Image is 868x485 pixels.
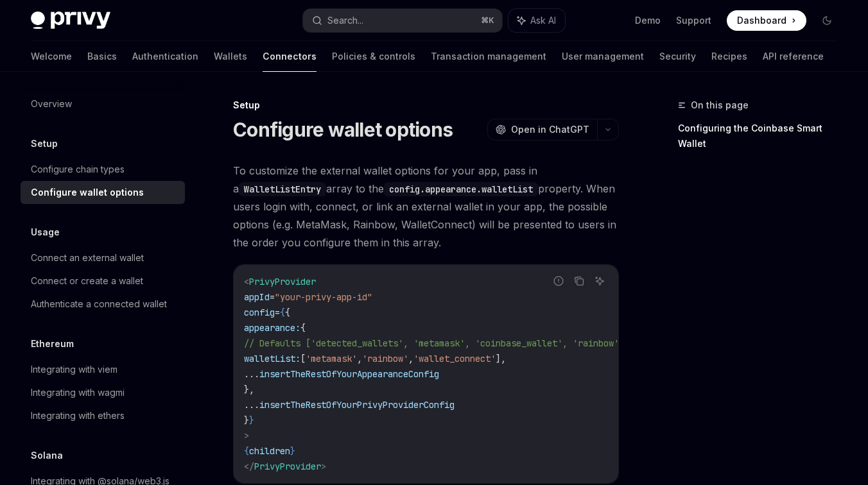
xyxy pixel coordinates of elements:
button: Ask AI [591,273,608,289]
span: > [244,430,249,441]
a: Configuring the Coinbase Smart Wallet [678,118,847,154]
a: Connectors [263,41,317,72]
a: Configure chain types [21,158,185,181]
button: Open in ChatGPT [487,119,597,140]
span: </ [244,461,254,472]
span: insertTheRestOfYourAppearanceConfig [259,368,439,380]
div: Authenticate a connected wallet [31,296,167,312]
span: { [300,322,306,334]
div: Configure wallet options [31,185,144,200]
span: }, [244,384,254,395]
div: Setup [233,99,619,112]
span: , [408,353,413,364]
button: Copy the contents from the code block [571,273,587,289]
code: config.appearance.walletList [384,182,538,196]
span: To customize the external wallet options for your app, pass in a array to the property. When user... [233,162,619,251]
a: Dashboard [727,10,806,31]
div: Overview [31,96,72,112]
span: ⌘ K [481,15,494,26]
span: , [357,353,362,364]
span: = [275,307,280,318]
span: < [244,276,249,287]
a: Configure wallet options [21,181,185,204]
div: Integrating with ethers [31,408,125,423]
a: Integrating with wagmi [21,381,185,404]
span: Open in ChatGPT [511,123,589,136]
div: Integrating with wagmi [31,385,125,400]
span: "your-privy-app-id" [275,291,372,303]
a: Integrating with ethers [21,404,185,427]
div: Search... [327,13,363,28]
a: Wallets [214,41,247,72]
a: Support [676,14,711,27]
span: Dashboard [737,14,786,27]
span: } [244,414,249,426]
div: Integrating with viem [31,362,117,377]
div: Connect or create a wallet [31,273,143,289]
a: Recipes [711,41,747,72]
span: 'rainbow' [362,353,408,364]
a: Basics [87,41,117,72]
h5: Ethereum [31,336,74,352]
span: { [244,445,249,457]
span: walletList: [244,353,300,364]
a: Overview [21,92,185,115]
a: Security [659,41,696,72]
button: Search...⌘K [303,9,502,32]
img: dark logo [31,12,110,30]
h5: Setup [31,136,58,151]
span: On this page [691,98,749,113]
span: } [290,445,295,457]
span: 'metamask' [306,353,357,364]
button: Ask AI [508,9,565,32]
button: Toggle dark mode [817,10,837,31]
span: } [249,414,254,426]
div: Configure chain types [31,162,125,177]
span: appearance: [244,322,300,334]
span: ], [496,353,506,364]
a: Authenticate a connected wallet [21,293,185,316]
h5: Solana [31,448,63,463]
a: Connect or create a wallet [21,269,185,293]
span: [ [300,353,306,364]
a: Policies & controls [332,41,415,72]
button: Report incorrect code [550,273,567,289]
span: { [280,307,285,318]
span: > [321,461,326,472]
span: insertTheRestOfYourPrivyProviderConfig [259,399,455,411]
h5: Usage [31,225,60,240]
a: Authentication [132,41,198,72]
span: ... [244,368,259,380]
span: children [249,445,290,457]
a: Integrating with viem [21,358,185,381]
span: PrivyProvider [249,276,316,287]
a: Welcome [31,41,72,72]
a: Transaction management [431,41,546,72]
span: 'wallet_connect' [413,353,496,364]
a: User management [562,41,644,72]
span: appId [244,291,270,303]
span: Ask AI [530,14,556,27]
span: = [270,291,275,303]
h1: Configure wallet options [233,118,453,141]
code: WalletListEntry [239,182,326,196]
span: { [285,307,290,318]
span: config [244,307,275,318]
a: Connect an external wallet [21,246,185,269]
a: Demo [635,14,661,27]
span: // Defaults ['detected_wallets', 'metamask', 'coinbase_wallet', 'rainbow', 'wallet_connect'] [244,337,716,349]
span: PrivyProvider [254,461,321,472]
span: ... [244,399,259,411]
a: API reference [763,41,824,72]
div: Connect an external wallet [31,250,144,266]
